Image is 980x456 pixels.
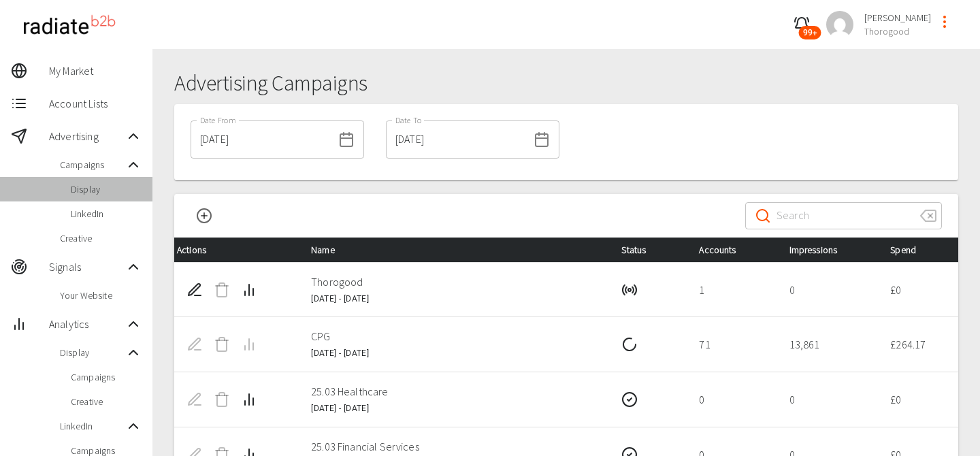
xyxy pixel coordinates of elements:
p: 13,861 [789,336,869,353]
p: 25.03 Healthcare [311,383,600,400]
span: Analytics [49,316,125,332]
p: 0 [699,391,767,408]
span: [DATE] - [DATE] [311,348,369,358]
span: Display [71,182,142,196]
span: Spend [890,242,938,258]
p: £ 264.17 [890,336,947,353]
button: 99+ [788,11,815,38]
span: Your Website [60,289,142,302]
img: a2ca95db2cb9c46c1606a9dd9918c8c6 [826,11,853,38]
p: £ 0 [890,282,947,298]
svg: Search [755,208,771,224]
span: LinkedIn [60,419,125,433]
p: CPG [311,328,600,344]
div: Impressions [789,242,869,258]
span: Accounts [699,242,757,258]
button: New Campaign [191,202,218,229]
div: Name [311,242,600,258]
span: Campaign Analytics [235,331,263,358]
p: £ 0 [890,391,947,408]
span: Delete Campaign [208,386,235,413]
span: [DATE] - [DATE] [311,404,369,413]
button: profile-menu [931,8,958,35]
span: Campaigns [71,370,142,384]
label: Date From [200,114,235,126]
span: Impressions [789,242,860,258]
span: My Market [49,63,142,79]
span: Creative [60,231,142,245]
div: Status [621,242,677,258]
span: Name [311,242,357,258]
button: Campaign Analytics [235,276,263,304]
p: 0 [789,282,869,298]
svg: Running [621,282,638,298]
input: dd/mm/yyyy [191,120,333,159]
span: [PERSON_NAME] [864,11,931,25]
span: Edit Campaign [181,331,208,358]
img: radiateb2b_logo_black.png [16,10,122,40]
div: Spend [890,242,947,258]
span: Campaigns [60,158,125,172]
span: Display [60,346,125,359]
svg: Completed [621,391,638,408]
span: Status [621,242,668,258]
span: LinkedIn [71,207,142,221]
label: Date To [395,114,422,126]
span: Delete Campaign [208,331,235,358]
input: Search [777,197,909,235]
input: dd/mm/yyyy [386,120,528,159]
h1: Advertising Campaigns [174,71,958,96]
div: Accounts [699,242,767,258]
span: Delete Campaign [208,276,235,304]
p: 0 [789,391,869,408]
span: Signals [49,259,125,275]
span: [DATE] - [DATE] [311,294,369,304]
button: Edit Campaign [181,276,208,304]
p: 1 [699,282,767,298]
p: 71 [699,336,767,353]
span: Creative [71,395,142,408]
button: Campaign Analytics [235,386,263,413]
span: Advertising [49,128,125,144]
span: Account Lists [49,95,142,112]
p: 25.03 Financial Services [311,438,600,455]
span: 99+ [799,26,821,39]
span: Thorogood [864,25,931,38]
span: Edit Campaign [181,386,208,413]
p: Thorogood [311,274,600,290]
